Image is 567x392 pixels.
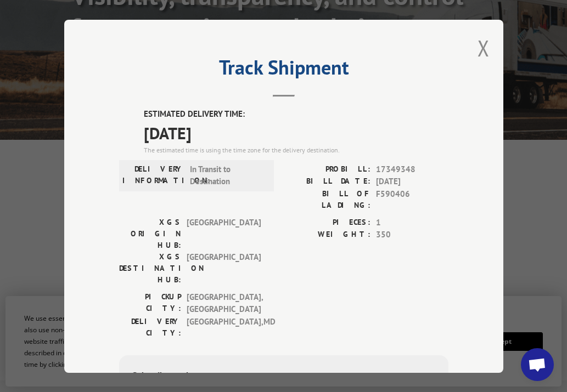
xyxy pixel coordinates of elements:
[187,315,261,338] span: [GEOGRAPHIC_DATA] , MD
[284,188,370,211] label: BILL OF LADING:
[119,315,181,338] label: DELIVERY CITY:
[144,145,448,155] div: The estimated time is using the time zone for the delivery destination.
[190,163,264,188] span: In Transit to Destination
[144,120,448,145] span: [DATE]
[284,175,370,188] label: BILL DATE:
[119,60,448,81] h2: Track Shipment
[376,229,448,241] span: 350
[376,175,448,188] span: [DATE]
[376,188,448,211] span: F590406
[478,33,490,63] button: Close modal
[132,368,435,384] div: Subscribe to alerts
[521,348,554,381] div: Open chat
[122,163,184,188] label: DELIVERY INFORMATION:
[187,251,261,285] span: [GEOGRAPHIC_DATA]
[187,291,261,315] span: [GEOGRAPHIC_DATA] , [GEOGRAPHIC_DATA]
[284,216,370,229] label: PIECES:
[187,216,261,251] span: [GEOGRAPHIC_DATA]
[376,163,448,175] span: 17349348
[284,229,370,241] label: WEIGHT:
[119,251,181,285] label: XGS DESTINATION HUB:
[119,216,181,251] label: XGS ORIGIN HUB:
[284,163,370,175] label: PROBILL:
[119,291,181,315] label: PICKUP CITY:
[376,216,448,229] span: 1
[144,108,448,121] label: ESTIMATED DELIVERY TIME:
